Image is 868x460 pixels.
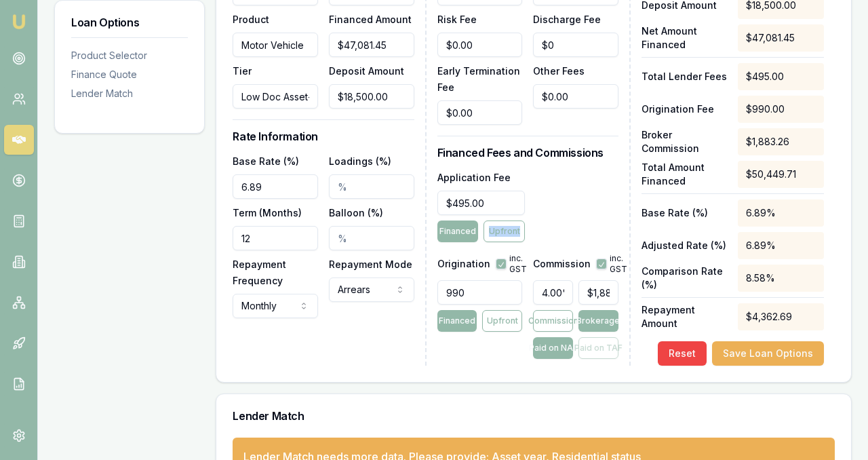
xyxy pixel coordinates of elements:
label: Base Rate (%) [233,155,299,167]
input: $ [437,33,523,57]
label: Other Fees [533,65,585,77]
button: Reset [658,341,707,366]
input: % [233,174,318,199]
label: Loadings (%) [329,155,391,167]
label: Discharge Fee [533,14,601,25]
div: $990.00 [738,96,824,123]
label: Repayment Frequency [233,258,286,286]
button: Save Loan Options [712,341,824,366]
button: Financed [437,310,477,332]
div: $4,362.69 [738,303,824,330]
input: % [329,226,414,250]
div: 8.58% [738,265,824,292]
label: Balloon (%) [329,207,383,218]
label: Tier [233,65,252,77]
h3: Rate Information [233,131,414,142]
label: Origination [437,259,490,269]
input: $ [437,191,526,215]
p: Base Rate (%) [642,206,728,220]
label: Financed Amount [329,14,412,25]
input: $ [329,33,414,57]
div: inc. GST [496,253,527,275]
div: Finance Quote [71,68,188,81]
p: Comparison Rate (%) [642,265,728,292]
label: Early Termination Fee [437,65,520,93]
input: $ [329,84,414,109]
p: Total Lender Fees [642,70,728,83]
h3: Lender Match [233,410,835,421]
div: $47,081.45 [738,24,824,52]
label: Risk Fee [437,14,477,25]
div: 6.89% [738,199,824,227]
img: emu-icon-u.png [11,14,27,30]
h3: Loan Options [71,17,188,28]
button: Upfront [484,221,525,242]
label: Commission [533,259,591,269]
label: Repayment Mode [329,258,412,270]
button: Commission [533,310,573,332]
button: Upfront [482,310,522,332]
input: % [329,174,414,199]
button: Brokerage [578,310,618,332]
button: Financed [437,221,479,242]
div: Lender Match [71,87,188,100]
input: $ [533,33,618,57]
label: Application Fee [437,172,511,183]
p: Origination Fee [642,102,728,116]
div: $1,883.26 [738,128,824,155]
p: Adjusted Rate (%) [642,239,728,252]
h3: Financed Fees and Commissions [437,147,618,158]
div: $50,449.71 [738,161,824,188]
p: Repayment Amount [642,303,728,330]
p: Net Amount Financed [642,24,728,52]
input: $ [533,84,618,109]
div: Product Selector [71,49,188,62]
p: Total Amount Financed [642,161,728,188]
label: Deposit Amount [329,65,404,77]
div: inc. GST [596,253,627,275]
input: % [533,280,573,305]
button: Paid on NAF [533,337,573,359]
div: $495.00 [738,63,824,90]
p: Broker Commission [642,128,728,155]
input: $ [437,100,523,125]
label: Term (Months) [233,207,302,218]
div: 6.89% [738,232,824,259]
label: Product [233,14,269,25]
